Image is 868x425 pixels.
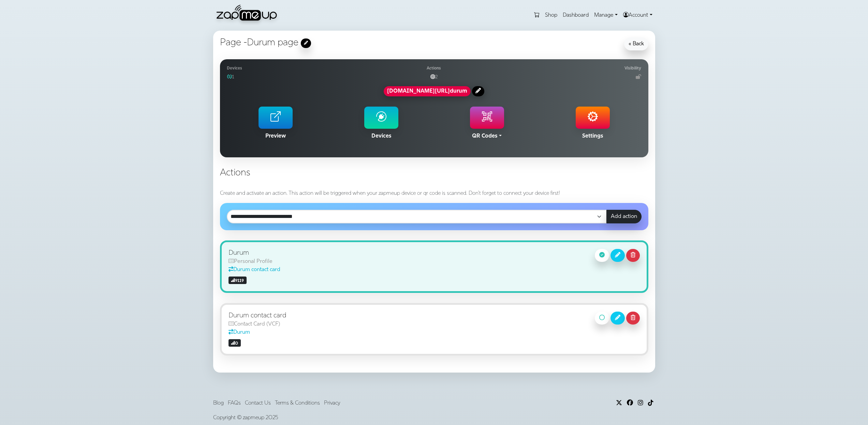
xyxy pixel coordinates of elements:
h5: Visibility [509,66,641,71]
p: Create and activate an action. This action will be triggered when your zapmeup device or qr code ... [220,189,648,198]
span: Personal Profile [229,259,280,272]
img: zapmeup [213,4,281,26]
span: Contact Card (VCF) [229,321,280,335]
a: Contact Us [245,400,271,406]
h5: Devices [227,66,359,71]
h5: Actions [368,66,500,71]
a: Devices [333,107,430,140]
span: Page is open to public [636,75,641,80]
h5: Durum contact card [229,312,430,336]
span: Durum page [247,38,298,48]
a: Account [620,9,655,22]
a: Dashboard [560,9,591,22]
a: Preview [227,107,324,140]
h3: Page - [220,37,648,49]
a: Durum contact card [229,267,280,272]
a: Shop [542,9,560,22]
a: Personal Profile action is active [595,249,609,262]
h5: Durum [229,249,430,273]
a: Blog [213,400,224,406]
span: 0 [229,339,241,347]
span: durum [450,89,467,94]
a: Settings [544,107,642,140]
a: Durum [229,330,250,335]
a: QR Codes [470,107,504,140]
a: FAQs [228,400,241,406]
a: Manage [591,9,620,22]
a: Make Contact Card (VCF) action active [595,312,609,325]
a: Copyright © zapmeup 2025 [213,415,278,421]
span: 2 [430,75,438,80]
button: Add action [606,210,642,223]
a: « Back [624,37,648,50]
a: Privacy [324,400,340,406]
a: Terms & Conditions [275,400,320,406]
h3: Actions [220,168,648,179]
span: 1 [227,75,234,80]
a: [DOMAIN_NAME][URL]durum [384,86,471,96]
span: 9119 [229,277,247,284]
